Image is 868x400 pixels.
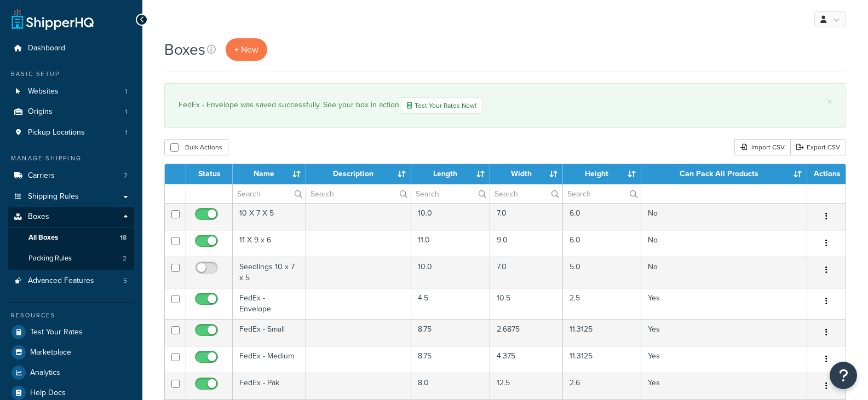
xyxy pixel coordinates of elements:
[411,346,490,373] td: 8.75
[563,164,641,184] th: Height : activate to sort column ascending
[490,288,564,319] td: 10.5
[179,97,832,114] div: FedEx - Envelope was saved successfully. See your box in action
[490,257,564,288] td: 7.0
[30,328,83,337] span: Test Your Rates
[8,322,134,342] a: Test Your Rates
[563,257,641,288] td: 5.0
[8,207,134,269] li: Boxes
[233,346,306,373] td: FedEx - Medium
[186,164,233,184] th: Status
[641,346,807,373] td: Yes
[28,171,55,181] span: Carriers
[641,319,807,346] td: Yes
[233,184,306,203] input: Search
[234,43,258,56] span: + New
[411,230,490,257] td: 11.0
[8,271,134,291] li: Advanced Features
[411,184,490,203] input: Search
[734,139,790,155] div: Import CSV
[123,254,127,263] span: 2
[641,257,807,288] td: No
[8,38,134,59] a: Dashboard
[8,102,134,122] li: Origins
[8,123,134,143] a: Pickup Locations 1
[563,346,641,373] td: 11.3125
[226,38,267,61] a: + New
[490,319,564,346] td: 2.6875
[233,319,306,346] td: FedEx - Small
[120,233,127,242] span: 18
[306,184,411,203] input: Search
[641,373,807,399] td: Yes
[28,107,53,117] span: Origins
[411,257,490,288] td: 10.0
[28,192,79,201] span: Shipping Rules
[28,276,94,286] span: Advanced Features
[490,203,564,230] td: 7.0
[124,171,127,181] span: 7
[164,139,228,155] button: Bulk Actions
[563,230,641,257] td: 6.0
[490,230,564,257] td: 9.0
[563,288,641,319] td: 2.5
[125,87,127,96] span: 1
[8,82,134,102] li: Websites
[563,184,640,203] input: Search
[123,276,127,286] span: 5
[563,373,641,399] td: 2.6
[8,187,134,207] a: Shipping Rules
[233,288,306,319] td: FedEx - Envelope
[28,87,59,96] span: Websites
[490,373,564,399] td: 12.5
[641,230,807,257] td: No
[164,39,205,60] h1: Boxes
[641,164,807,184] th: Can Pack All Products : activate to sort column ascending
[28,233,58,242] span: All Boxes
[8,166,134,186] li: Carriers
[233,373,306,399] td: FedEx - Pak
[641,203,807,230] td: No
[125,107,127,117] span: 1
[411,319,490,346] td: 8.75
[8,228,134,248] li: All Boxes
[8,248,134,269] li: Packing Rules
[8,123,134,143] li: Pickup Locations
[8,82,134,102] a: Websites 1
[411,203,490,230] td: 10.0
[8,102,134,122] a: Origins 1
[306,164,411,184] th: Description : activate to sort column ascending
[8,166,134,186] a: Carriers 7
[233,164,306,184] th: Name : activate to sort column ascending
[830,362,857,389] button: Open Resource Center
[490,164,564,184] th: Width : activate to sort column ascending
[490,346,564,373] td: 4.375
[411,288,490,319] td: 4.5
[790,139,846,155] a: Export CSV
[490,184,563,203] input: Search
[8,248,134,269] a: Packing Rules 2
[411,373,490,399] td: 8.0
[563,319,641,346] td: 11.3125
[411,164,490,184] th: Length : activate to sort column ascending
[8,343,134,362] a: Marketplace
[8,228,134,248] a: All Boxes 18
[28,44,65,53] span: Dashboard
[233,203,306,230] td: 10 X 7 X 5
[233,230,306,257] td: 11 X 9 x 6
[563,203,641,230] td: 6.0
[8,363,134,382] a: Analytics
[30,389,66,398] span: Help Docs
[8,154,134,163] div: Manage Shipping
[30,368,60,378] span: Analytics
[233,257,306,288] td: Seedlings 10 x 7 x 5
[641,288,807,319] td: Yes
[28,128,85,137] span: Pickup Locations
[30,348,71,357] span: Marketplace
[8,311,134,320] div: Resources
[807,164,846,184] th: Actions
[401,97,482,114] a: Test Your Rates Now!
